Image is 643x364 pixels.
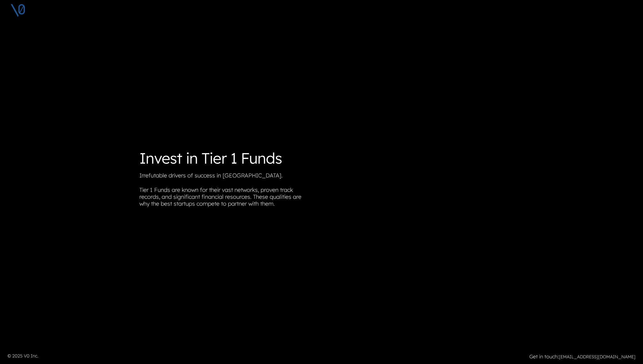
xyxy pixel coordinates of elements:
p: Tier 1 Funds are known for their vast networks, proven track records, and significant financial r... [139,187,316,210]
img: V0 logo [10,3,26,18]
h1: Invest in Tier 1 Funds [139,149,316,167]
p: Irrefutable drivers of success in [GEOGRAPHIC_DATA]. [139,172,316,182]
a: [EMAIL_ADDRESS][DOMAIN_NAME] [559,354,635,360]
strong: Get in touch: [529,353,559,360]
p: © 2025 V0 Inc. [8,353,318,359]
